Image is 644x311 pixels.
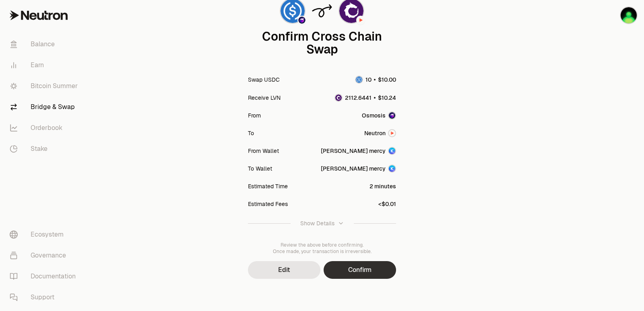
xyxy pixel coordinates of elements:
div: [PERSON_NAME] mercy [321,147,386,155]
div: Confirm Cross Chain Swap [248,30,396,56]
a: Bitcoin Summer [3,76,87,97]
button: Show Details [248,213,396,234]
div: Estimated Time [248,182,288,190]
img: Account Image [389,148,395,154]
a: Balance [3,34,87,55]
img: Neutron Logo [357,16,364,24]
div: Show Details [300,219,334,227]
img: Osmosis Logo [298,16,305,24]
button: [PERSON_NAME] mercyAccount Image [321,165,396,173]
div: [PERSON_NAME] mercy [321,165,386,173]
button: [PERSON_NAME] mercyAccount Image [321,147,396,155]
div: Receive LVN [248,94,281,102]
img: LVN Logo [335,95,342,101]
a: Bridge & Swap [3,97,87,117]
img: Osmosis Logo [389,112,395,119]
img: Neutron Logo [389,130,395,136]
div: From [248,111,261,119]
div: Estimated Fees [248,200,288,208]
div: To [248,129,254,137]
div: 2 minutes [369,182,396,190]
a: Ecosystem [3,224,87,245]
a: Orderbook [3,117,87,138]
span: Osmosis [362,111,386,119]
button: Edit [248,261,320,279]
a: Stake [3,138,87,159]
div: To Wallet [248,165,272,173]
button: Confirm [324,261,396,279]
img: USDC Logo [356,76,362,83]
div: <$0.01 [378,200,396,208]
div: Swap USDC [248,76,280,84]
img: Account Image [389,165,395,172]
img: sandy mercy [621,7,637,23]
a: Governance [3,245,87,266]
a: Earn [3,55,87,76]
a: Documentation [3,266,87,287]
a: Support [3,287,87,308]
div: Review the above before confirming. Once made, your transaction is irreversible. [248,242,396,255]
div: From Wallet [248,147,279,155]
span: Neutron [364,129,386,137]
